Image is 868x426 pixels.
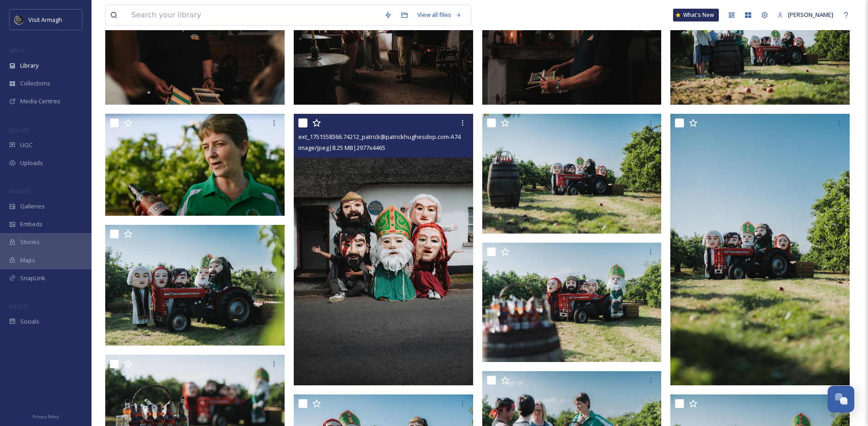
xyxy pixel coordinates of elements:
span: MEDIA [9,47,25,54]
span: UGC [20,141,32,149]
img: ext_1751558366.199019_patrick@patrickhughesdop.com-A7409557.jpg [482,114,662,234]
span: Stories [20,238,40,246]
span: SnapLink [20,274,45,282]
span: Uploads [20,159,43,167]
span: Maps [20,256,35,265]
span: WIDGETS [9,188,30,195]
img: ext_1751558359.649873_patrick@patrickhughesdop.com-A7409548.jpg [105,225,286,346]
a: View all files [413,6,466,24]
img: ext_1751558352.816553_patrick@patrickhughesdop.com-A7409504.jpg [482,242,662,362]
span: Galleries [20,202,45,211]
span: Embeds [20,220,43,229]
img: ext_1751558369.504577_patrick@patrickhughesdop.com-Still 2025-06-10 000027_1.72.1.jpg [105,114,286,216]
img: ext_1751558366.74212_patrick@patrickhughesdop.com-A7409854.jpg [294,114,475,385]
a: What's New [673,9,719,21]
span: Library [20,61,38,70]
span: Visit Armagh [28,16,62,24]
span: ext_1751558366.74212_patrick@patrickhughesdop.com-A7409854.jpg [298,132,486,141]
span: image/jpeg | 8.25 MB | 2977 x 4465 [298,144,385,152]
span: Collections [20,79,50,88]
span: Media Centres [20,97,60,106]
span: SOCIALS [9,303,27,310]
img: THE-FIRST-PLACE-VISIT-ARMAGH.COM-BLACK.jpg [15,15,24,24]
span: COLLECT [9,127,29,133]
input: Search your library [127,5,380,25]
span: Privacy Policy [32,414,59,420]
a: [PERSON_NAME] [773,6,838,24]
a: Privacy Policy [32,410,59,421]
img: ext_1751558365.551206_patrick@patrickhughesdop.com-A7409563.jpg [670,114,852,385]
span: [PERSON_NAME] [788,11,833,19]
button: Open Chat [828,386,854,412]
span: Socials [20,317,39,326]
